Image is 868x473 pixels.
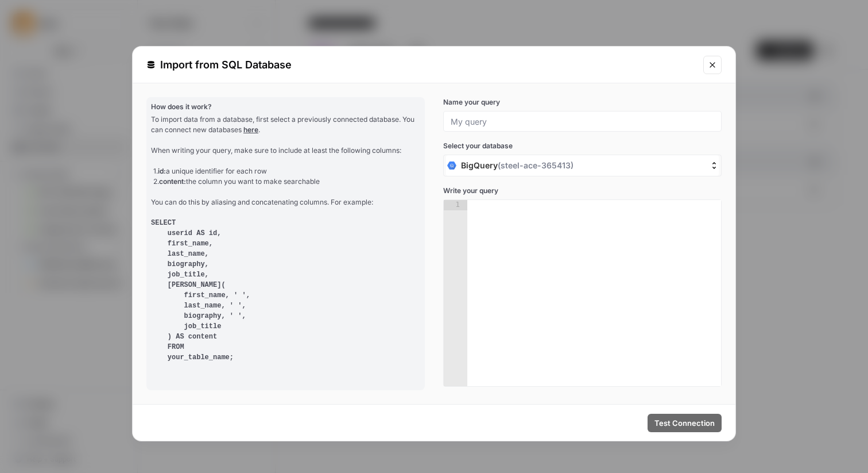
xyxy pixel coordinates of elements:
[648,414,722,432] button: Test Connection
[461,160,573,171] span: BigQuery
[151,218,420,363] pre: SELECT userid AS id, first_name, last_name, biography, job_title, [PERSON_NAME]( first_name, ' ',...
[443,97,722,107] label: Name your query
[146,57,696,73] div: Import from SQL Database
[151,114,420,363] div: To import data from a database, first select a previously connected database. You can connect new...
[498,160,573,170] span: ( steel-ace-365413 )
[443,186,722,196] span: Write your query
[451,116,714,126] input: My query
[443,141,722,151] span: Select your database
[243,125,258,134] a: here
[151,102,420,112] p: How does it work?
[444,200,467,210] div: 1
[703,56,722,74] button: Close modal
[158,167,166,175] span: id:
[153,166,420,187] div: 1. a unique identifier for each row 2. the column you want to make searchable
[654,417,715,429] span: Test Connection
[159,177,186,186] span: content:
